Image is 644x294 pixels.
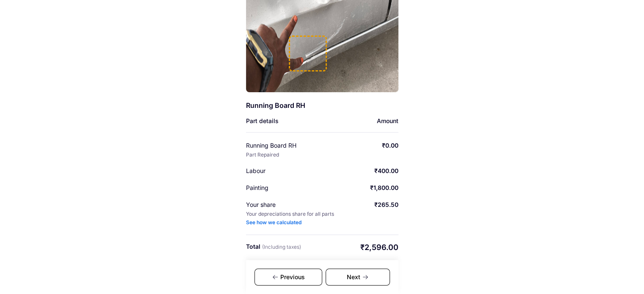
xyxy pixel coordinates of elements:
[246,167,324,175] div: Labour
[246,242,301,253] div: Total
[374,201,398,209] div: ₹265.50
[246,211,334,217] div: Your depreciations share for all parts
[370,184,398,192] div: ₹1,800.00
[246,117,279,125] div: Part details
[374,167,398,175] div: ₹400.00
[262,244,301,250] span: (Including taxes)
[246,201,324,209] div: Your share
[246,151,279,158] div: Part Repaired
[246,141,324,150] div: Running Board RH
[382,141,398,150] div: ₹0.00
[254,269,322,286] div: Previous
[246,101,348,110] div: Running Board RH
[246,219,301,226] div: See how we calculated
[246,184,324,192] div: Painting
[360,242,398,253] div: ₹2,596.00
[326,269,390,286] div: Next
[377,117,398,125] div: Amount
